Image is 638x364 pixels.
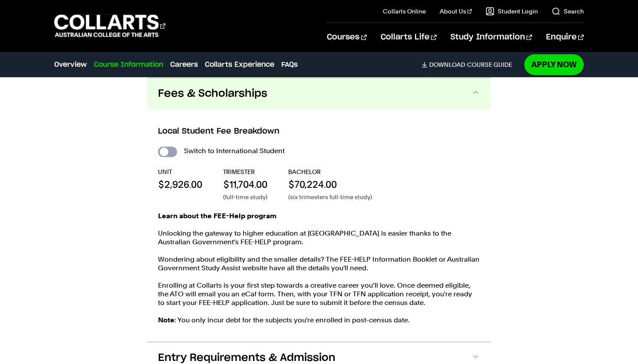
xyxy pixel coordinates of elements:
a: Overview [54,59,87,70]
a: Enquire [546,23,584,52]
a: Study Information [451,23,532,52]
span: Fees & Scholarships [158,87,267,101]
a: About Us [440,7,472,16]
p: BACHELOR [288,167,372,176]
p: Unlocking the gateway to higher education at [GEOGRAPHIC_DATA] is easier thanks to the Australian... [158,212,480,246]
a: Search [552,7,584,16]
label: Switch to International Student [184,145,285,157]
a: Courses [327,23,366,52]
p: Enrolling at Collarts is your first step towards a creative career you’ll love. Once deemed eligi... [158,281,480,307]
p: UNIT [158,167,202,176]
strong: Note [158,316,174,324]
a: Collarts Life [381,23,437,52]
div: Fees & Scholarships [148,109,490,342]
a: Collarts Online [383,7,426,16]
p: (full-time study) [223,193,267,201]
a: Apply Now [524,54,584,75]
p: $70,224.00 [288,178,372,191]
a: Collarts Experience [205,59,274,70]
span: Download [429,61,465,69]
p: TRIMESTER [223,167,267,176]
a: Course Information [94,59,163,70]
p: $2,926.00 [158,178,202,191]
p: Wondering about eligibility and the smaller details? The FEE-HELP Information Booklet or Australi... [158,255,480,272]
h3: Local Student Fee Breakdown [158,126,480,137]
div: Go to homepage [54,13,165,38]
p: $11,704.00 [223,178,267,191]
strong: Learn about the FEE-Help program [158,212,276,220]
button: Fees & Scholarships [148,78,490,109]
a: Student Login [486,7,538,16]
a: Careers [170,59,198,70]
p: (six trimesters full-time study) [288,193,372,201]
a: FAQs [281,59,298,70]
p: : You only incur debt for the subjects you're enrolled in post-census date. [158,316,480,325]
a: DownloadCourse Guide [421,61,519,69]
